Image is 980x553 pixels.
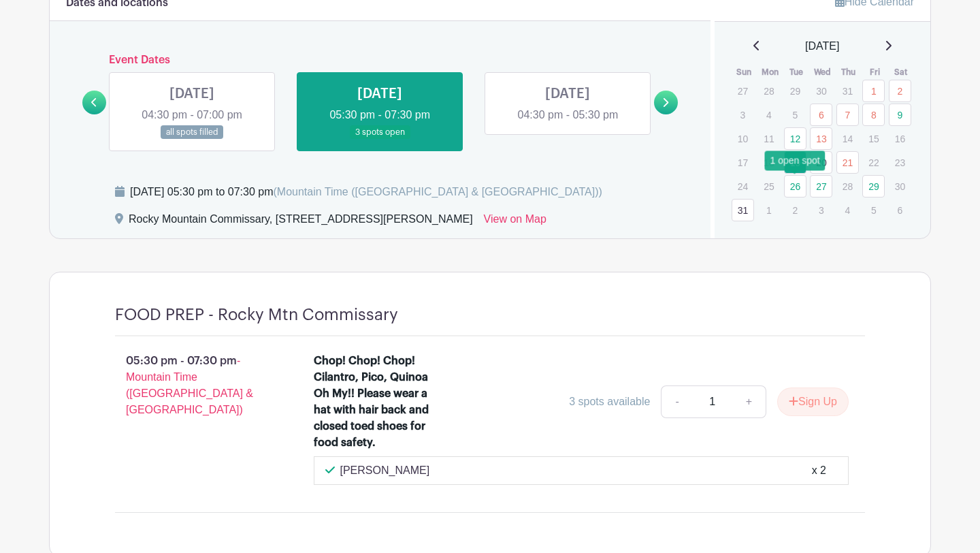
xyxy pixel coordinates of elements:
[340,462,430,479] p: [PERSON_NAME]
[810,200,832,221] p: 3
[889,200,911,221] p: 6
[889,104,911,126] a: 9
[732,199,754,221] a: 31
[836,200,859,221] p: 4
[862,128,885,149] p: 15
[783,65,810,79] th: Tue
[862,152,885,173] p: 22
[862,65,888,79] th: Fri
[836,151,859,174] a: 21
[862,200,885,221] p: 5
[757,80,780,101] p: 28
[732,104,754,125] p: 3
[765,151,826,170] div: 1 open spot
[784,104,806,125] p: 5
[809,65,836,79] th: Wed
[129,211,473,233] div: Rocky Mountain Commissary, [STREET_ADDRESS][PERSON_NAME]
[862,80,885,102] a: 1
[784,127,806,150] a: 12
[757,104,780,125] p: 4
[93,347,292,424] p: 05:30 pm - 07:30 pm
[732,176,754,197] p: 24
[888,65,915,79] th: Sat
[836,176,859,197] p: 28
[106,54,654,67] h6: Event Dates
[784,200,806,221] p: 2
[757,65,783,79] th: Mon
[862,175,885,197] a: 29
[732,128,754,149] p: 10
[777,388,849,416] button: Sign Up
[314,353,431,451] div: Chop! Chop! Chop! Cilantro, Pico, Quinoa Oh My!! Please wear a hat with hair back and closed toed...
[661,385,692,418] a: -
[810,104,832,126] a: 6
[784,80,806,101] p: 29
[889,80,911,102] a: 2
[805,38,839,54] span: [DATE]
[836,80,859,101] p: 31
[784,175,806,197] a: 26
[862,104,885,126] a: 8
[889,152,911,173] p: 23
[130,184,602,200] div: [DATE] 05:30 pm to 07:30 pm
[889,176,911,197] p: 30
[569,394,650,410] div: 3 spots available
[836,128,859,149] p: 14
[810,80,832,101] p: 30
[115,305,398,325] h4: FOOD PREP - Rocky Mtn Commissary
[810,175,832,197] a: 27
[810,127,832,150] a: 13
[732,80,754,101] p: 27
[836,104,859,126] a: 7
[757,200,780,221] p: 1
[836,65,862,79] th: Thu
[812,462,826,479] div: x 2
[731,65,757,79] th: Sun
[732,385,766,418] a: +
[757,176,780,197] p: 25
[732,152,754,173] p: 17
[484,211,546,233] a: View on Map
[889,128,911,149] p: 16
[757,152,780,173] p: 18
[273,186,602,197] span: (Mountain Time ([GEOGRAPHIC_DATA] & [GEOGRAPHIC_DATA]))
[757,128,780,149] p: 11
